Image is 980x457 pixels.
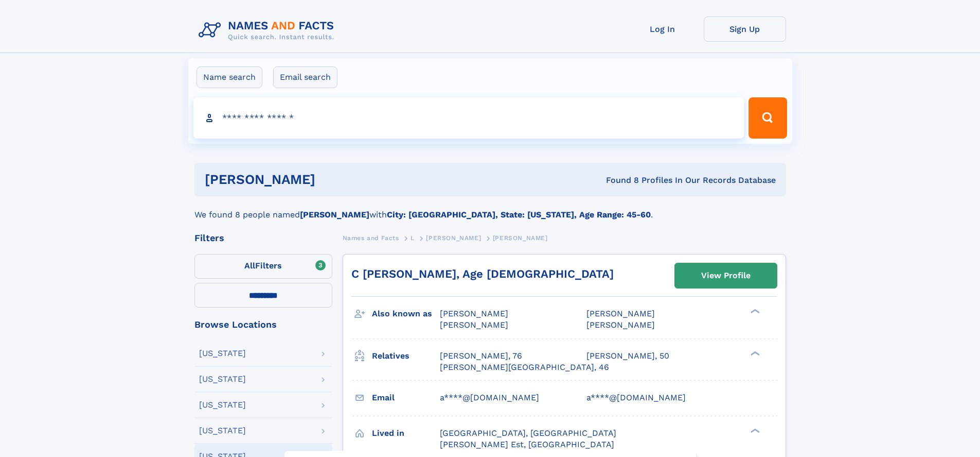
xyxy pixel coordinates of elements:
[372,305,440,323] h3: Also known as
[493,234,548,242] span: [PERSON_NAME]
[749,97,787,139] button: Search Button
[426,234,481,242] span: [PERSON_NAME]
[586,320,655,330] span: [PERSON_NAME]
[411,234,415,242] span: L
[440,362,609,373] a: [PERSON_NAME][GEOGRAPHIC_DATA], 46
[586,350,669,362] a: [PERSON_NAME], 50
[199,427,246,435] div: [US_STATE]
[199,401,246,409] div: [US_STATE]
[748,308,760,315] div: ❯
[411,231,415,244] a: L
[460,175,776,186] div: Found 8 Profiles In Our Records Database
[372,425,440,442] h3: Lived in
[675,263,777,288] a: View Profile
[244,261,255,270] span: All
[194,254,332,279] label: Filters
[387,210,651,219] b: City: [GEOGRAPHIC_DATA], State: [US_STATE], Age Range: 45-60
[343,231,399,244] a: Names and Facts
[621,16,704,42] a: Log In
[748,350,760,357] div: ❯
[273,66,337,88] label: Email search
[194,16,343,44] img: Logo Names and Facts
[440,350,522,362] a: [PERSON_NAME], 76
[704,16,786,42] a: Sign Up
[426,231,481,244] a: [PERSON_NAME]
[205,173,461,186] h1: [PERSON_NAME]
[440,309,508,318] span: [PERSON_NAME]
[193,97,744,139] input: search input
[351,267,614,280] a: C [PERSON_NAME], Age [DEMOGRAPHIC_DATA]
[372,347,440,365] h3: Relatives
[586,309,655,318] span: [PERSON_NAME]
[748,427,760,434] div: ❯
[440,439,614,449] span: [PERSON_NAME] Est, [GEOGRAPHIC_DATA]
[440,428,616,438] span: [GEOGRAPHIC_DATA], [GEOGRAPHIC_DATA]
[440,320,508,330] span: [PERSON_NAME]
[199,349,246,358] div: [US_STATE]
[194,196,786,221] div: We found 8 people named with .
[701,264,751,287] div: View Profile
[197,66,262,88] label: Name search
[194,320,332,329] div: Browse Locations
[199,375,246,383] div: [US_STATE]
[300,210,369,219] b: [PERSON_NAME]
[194,233,332,243] div: Filters
[372,389,440,407] h3: Email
